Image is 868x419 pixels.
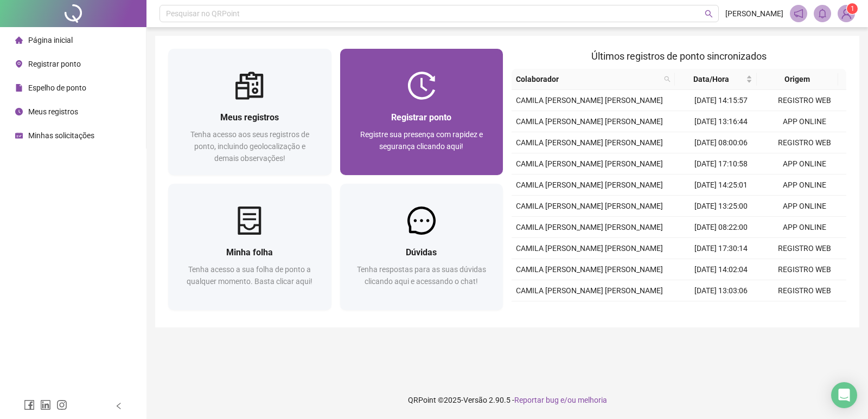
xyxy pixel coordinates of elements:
td: REGISTRO WEB [763,132,846,153]
span: file [15,84,23,92]
span: linkedin [40,399,51,410]
span: Tenha acesso a sua folha de ponto a qualquer momento. Basta clicar aqui! [187,265,312,286]
td: [DATE] 08:22:00 [679,217,763,238]
td: REGISTRO WEB [763,301,846,323]
td: APP ONLINE [763,111,846,132]
td: [DATE] 17:10:58 [679,153,763,175]
td: [DATE] 13:03:06 [679,280,763,301]
a: DúvidasTenha respostas para as suas dúvidas clicando aqui e acessando o chat! [340,184,503,310]
td: [DATE] 08:00:06 [679,132,763,153]
span: Reportar bug e/ou melhoria [514,396,607,404]
span: clock-circle [15,108,23,115]
span: CAMILA [PERSON_NAME] [PERSON_NAME] [516,117,663,126]
span: CAMILA [PERSON_NAME] [PERSON_NAME] [516,244,663,253]
span: Minha folha [226,247,273,257]
a: Registrar pontoRegistre sua presença com rapidez e segurança clicando aqui! [340,49,503,175]
span: Versão [463,396,487,404]
span: CAMILA [PERSON_NAME] [PERSON_NAME] [516,159,663,168]
span: Últimos registros de ponto sincronizados [591,50,767,62]
td: APP ONLINE [763,175,846,196]
span: search [662,71,673,87]
span: CAMILA [PERSON_NAME] [PERSON_NAME] [516,138,663,147]
span: Registrar ponto [391,112,451,123]
span: search [664,76,671,82]
td: [DATE] 14:02:04 [679,259,763,280]
span: bell [818,9,827,18]
td: [DATE] 13:25:00 [679,196,763,217]
th: Origem [757,69,839,90]
span: Meus registros [28,107,78,116]
span: notification [794,9,803,18]
span: Dúvidas [406,247,437,257]
span: Data/Hora [679,73,744,85]
td: [DATE] 07:59:59 [679,301,763,323]
span: 1 [851,5,854,12]
span: CAMILA [PERSON_NAME] [PERSON_NAME] [516,181,663,189]
span: CAMILA [PERSON_NAME] [PERSON_NAME] [516,96,663,105]
span: Espelho de ponto [28,83,86,92]
span: left [115,402,123,410]
th: Data/Hora [675,69,757,90]
td: APP ONLINE [763,153,846,175]
span: CAMILA [PERSON_NAME] [PERSON_NAME] [516,223,663,231]
sup: Atualize o seu contato no menu Meus Dados [847,3,858,14]
td: REGISTRO WEB [763,280,846,301]
td: APP ONLINE [763,217,846,238]
td: REGISTRO WEB [763,90,846,111]
td: [DATE] 17:30:14 [679,238,763,259]
span: Registre sua presença com rapidez e segurança clicando aqui! [360,130,483,151]
span: schedule [15,132,23,139]
span: search [705,10,713,18]
img: 72256 [838,5,854,22]
td: APP ONLINE [763,196,846,217]
td: REGISTRO WEB [763,259,846,280]
td: [DATE] 14:15:57 [679,90,763,111]
div: Open Intercom Messenger [831,382,857,408]
span: instagram [56,399,67,410]
td: [DATE] 14:25:01 [679,175,763,196]
span: Tenha respostas para as suas dúvidas clicando aqui e acessando o chat! [357,265,486,286]
a: Minha folhaTenha acesso a sua folha de ponto a qualquer momento. Basta clicar aqui! [168,184,331,310]
span: CAMILA [PERSON_NAME] [PERSON_NAME] [516,286,663,295]
td: [DATE] 13:16:44 [679,111,763,132]
span: Registrar ponto [28,60,81,68]
span: CAMILA [PERSON_NAME] [PERSON_NAME] [516,265,663,274]
a: Meus registrosTenha acesso aos seus registros de ponto, incluindo geolocalização e demais observa... [168,49,331,175]
td: REGISTRO WEB [763,238,846,259]
span: [PERSON_NAME] [725,8,783,20]
span: CAMILA [PERSON_NAME] [PERSON_NAME] [516,202,663,210]
span: Colaborador [516,73,660,85]
span: Tenha acesso aos seus registros de ponto, incluindo geolocalização e demais observações! [190,130,309,163]
span: environment [15,60,23,68]
span: Meus registros [220,112,279,123]
footer: QRPoint © 2025 - 2.90.5 - [146,381,868,419]
span: facebook [24,399,35,410]
span: Minhas solicitações [28,131,94,140]
span: home [15,36,23,44]
span: Página inicial [28,36,73,44]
